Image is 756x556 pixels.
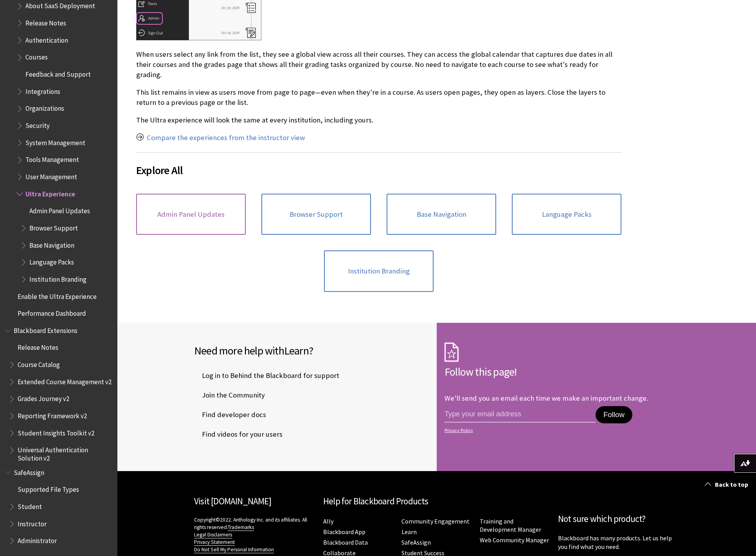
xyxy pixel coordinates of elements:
p: Copyright©2022. Anthology Inc. and its affiliates. All rights reserved. [194,516,315,553]
p: We'll send you an email each time we make an important change. [445,394,648,403]
span: Tools Management [25,153,79,164]
span: Release Notes [18,341,58,352]
p: This list remains in view as users move from page to page—even when they're in a course. As users... [136,87,621,108]
h2: Follow this page! [445,363,679,380]
span: Find videos for your users [194,428,283,440]
span: Security [25,119,50,130]
a: Admin Panel Updates [136,194,246,235]
h2: Not sure which product? [558,512,679,526]
nav: Book outline for Blackboard Extensions [5,324,113,462]
a: SafeAssign [401,538,431,547]
p: The Ultra experience will look the same at every institution, including yours. [136,115,621,125]
a: Blackboard App [323,528,365,536]
a: Base Navigation [387,194,496,235]
h2: Help for Blackboard Products [323,495,550,508]
a: Institution Branding [324,250,434,292]
span: Instructor [18,517,47,528]
a: Compare the experiences from the instructor view [147,133,305,142]
button: Follow [596,406,632,423]
span: Extended Course Management v2 [18,375,112,386]
span: Blackboard Extensions [14,324,77,335]
span: Authentication [25,34,68,44]
a: Community Engagement [401,517,470,525]
a: Privacy Statement [194,539,235,546]
span: Student Insights Toolkit v2 [18,426,94,437]
span: Performance Dashboard [18,307,86,317]
a: Log in to Behind the Blackboard for support [194,370,341,381]
a: Language Packs [512,194,621,235]
span: SafeAssign [14,466,44,477]
span: Feedback and Support [25,68,91,78]
input: email address [445,406,596,423]
span: Join the Community [194,389,265,401]
span: Universal Authentication Solution v2 [18,444,112,462]
span: Institution Branding [29,273,86,283]
span: Ultra Experience [25,187,75,198]
img: Subscription Icon [445,342,459,362]
span: Release Notes [25,16,66,27]
h2: Need more help with ? [194,342,429,359]
a: Web Community Manager [480,536,549,544]
span: User Management [25,170,77,181]
span: Log in to Behind the Blackboard for support [194,370,339,381]
a: Privacy Policy [445,428,677,433]
a: Training and Development Manager [480,517,541,534]
span: Browser Support [29,221,78,232]
span: Administrator [18,534,57,545]
span: Organizations [25,102,64,113]
nav: Book outline for Blackboard SafeAssign [5,466,113,547]
a: Visit [DOMAIN_NAME] [194,495,271,507]
span: System Management [25,136,85,147]
a: Ally [323,517,333,525]
span: Enable the Ultra Experience [18,290,97,300]
a: Do Not Sell My Personal Information [194,546,274,553]
span: Grades Journey v2 [18,392,69,403]
span: Courses [25,51,48,61]
span: Admin Panel Updates [29,205,90,215]
span: Reporting Framework v2 [18,409,87,420]
span: Learn [284,344,309,358]
a: Back to top [699,477,756,492]
span: Base Navigation [29,239,74,249]
a: Learn [401,528,417,536]
a: Browser Support [261,194,371,235]
span: Language Packs [29,256,74,266]
span: Student [18,500,42,511]
span: Find developer docs [194,409,266,421]
p: Blackboard has many products. Let us help you find what you need. [558,534,679,551]
span: Explore All [136,162,621,178]
span: Course Catalog [18,358,60,369]
a: Find developer docs [194,409,268,421]
a: Trademarks [228,524,254,531]
a: Blackboard Data [323,538,368,547]
span: Integrations [25,85,60,95]
p: When users select any link from the list, they see a global view across all their courses. They c... [136,49,621,80]
a: Join the Community [194,389,266,401]
span: Supported File Types [18,483,79,493]
a: Legal Disclaimers [194,531,232,538]
a: Find videos for your users [194,428,284,440]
